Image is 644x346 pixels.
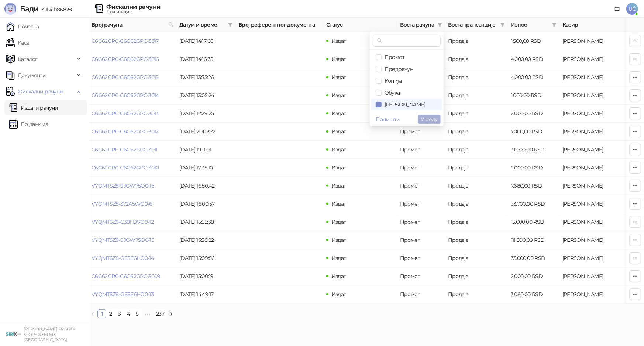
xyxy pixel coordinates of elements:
td: Промет [397,249,445,267]
a: C6G62GPC-C6G62GPC-3017 [92,38,159,44]
td: Промет [397,195,445,213]
span: filter [499,19,506,30]
a: По данима [9,117,48,131]
a: 1 [98,310,106,318]
td: VYQMTSZ8-GESE6HO0-13 [89,285,176,304]
td: Продаја [445,123,508,141]
a: VYQMTSZ8-9JGW75O0-16 [92,182,154,189]
span: Издат [331,237,346,243]
td: 2.000,00 RSD [508,159,559,177]
td: [DATE] 15:38:22 [176,231,235,249]
td: Промет [397,231,445,249]
td: [DATE] 13:35:26 [176,68,235,86]
span: Издат [331,128,346,135]
span: Издат [331,92,346,99]
td: Продаја [445,68,508,86]
span: Издат [331,56,346,62]
a: 2 [107,310,115,318]
td: C6G62GPC-C6G62GPC-3017 [89,32,176,50]
td: VYQMTSZ8-372A5WO0-6 [89,195,176,213]
td: Продаја [445,86,508,105]
img: 64x64-companyLogo-cb9a1907-c9b0-4601-bb5e-5084e694c383.png [6,327,21,342]
td: C6G62GPC-C6G62GPC-3012 [89,123,176,141]
span: search [377,38,382,43]
td: 2.000,00 RSD [508,267,559,285]
li: 5 [133,309,142,318]
span: Издат [331,146,346,153]
a: Почетна [6,19,39,34]
li: 1 [97,309,106,318]
td: C6G62GPC-C6G62GPC-3016 [89,50,176,68]
span: filter [227,19,234,30]
div: Фискални рачуни [106,4,160,10]
span: ••• [142,309,154,318]
span: Издат [331,110,346,117]
td: VYQMTSZ8-C38FDVO0-12 [89,213,176,231]
span: Издат [331,273,346,280]
td: [DATE] 16:00:57 [176,195,235,213]
th: Број рачуна [89,18,176,32]
span: Датум и време [179,21,225,29]
td: Продаја [445,105,508,123]
span: filter [552,23,557,27]
span: Поништи [376,116,400,123]
span: filter [500,23,505,27]
td: 2.000,00 RSD [508,105,559,123]
span: Издат [331,201,346,207]
td: C6G62GPC-C6G62GPC-3011 [89,141,176,159]
td: Продаја [445,177,508,195]
span: filter [551,19,558,30]
td: [DATE] 13:05:24 [176,86,235,105]
td: [DATE] 15:09:56 [176,249,235,267]
a: Издати рачуни [9,100,58,115]
span: filter [436,19,444,30]
a: C6G62GPC-C6G62GPC-3011 [92,146,158,153]
td: Промет [397,213,445,231]
td: Промет [397,123,445,141]
span: Врста трансакције [448,21,497,29]
td: Продаја [445,32,508,50]
td: 33.700,00 RSD [508,195,559,213]
span: Издат [331,182,346,189]
td: Промет [397,285,445,304]
span: filter [228,23,233,27]
td: VYQMTSZ8-GESE6HO0-14 [89,249,176,267]
a: VYQMTSZ8-372A5WO0-6 [92,201,152,207]
a: VYQMTSZ8-GESE6HO0-13 [92,291,154,298]
td: 3.080,00 RSD [508,285,559,304]
td: Продаја [445,285,508,304]
span: Издат [331,74,346,80]
span: Предрачун [382,66,413,72]
th: Врста трансакције [445,18,508,32]
td: Продаја [445,141,508,159]
td: 1.000,00 RSD [508,86,559,105]
span: Издат [331,219,346,225]
td: 7.680,00 RSD [508,177,559,195]
span: 3.11.4-b868281 [38,6,73,13]
span: Износ [511,21,549,29]
span: Број рачуна [92,21,165,29]
a: C6G62GPC-C6G62GPC-3010 [92,164,159,171]
td: VYQMTSZ8-9JGW75O0-15 [89,231,176,249]
span: Издат [331,291,346,298]
td: C6G62GPC-C6G62GPC-3014 [89,86,176,105]
span: У реду [421,116,438,123]
td: C6G62GPC-C6G62GPC-3010 [89,159,176,177]
li: 237 [154,309,167,318]
td: [DATE] 15:00:19 [176,267,235,285]
td: [DATE] 14:49:17 [176,285,235,304]
div: Издати рачуни [106,10,160,14]
td: C6G62GPC-C6G62GPC-3013 [89,105,176,123]
span: Издат [331,164,346,171]
span: Каталог [18,52,38,66]
th: Врста рачуна [397,18,445,32]
td: VYQMTSZ8-9JGW75O0-16 [89,177,176,195]
button: left [89,309,97,318]
td: Продаја [445,231,508,249]
td: 15.000,00 RSD [508,213,559,231]
span: Издат [331,38,346,44]
td: 4.000,00 RSD [508,50,559,68]
a: C6G62GPC-C6G62GPC-3012 [92,128,159,135]
td: Промет [397,177,445,195]
a: VYQMTSZ8-9JGW75O0-15 [92,237,154,243]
